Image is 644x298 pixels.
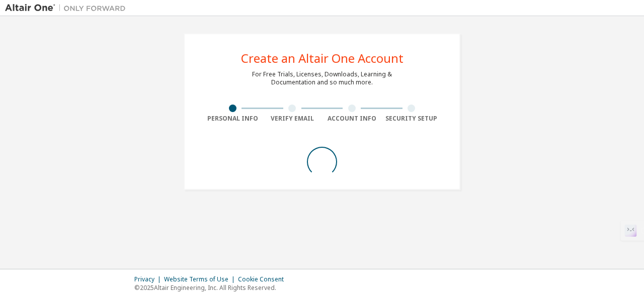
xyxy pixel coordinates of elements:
div: Create an Altair One Account [241,52,404,64]
div: For Free Trials, Licenses, Downloads, Learning & Documentation and so much more. [252,70,392,86]
div: Website Terms of Use [164,275,238,283]
div: Verify Email [263,115,323,123]
div: Cookie Consent [238,275,290,283]
div: Account Info [322,115,382,123]
p: © 2025 Altair Engineering, Inc. All Rights Reserved. [134,283,290,292]
div: Privacy [134,275,164,283]
div: Security Setup [382,115,442,123]
img: Altair One [5,3,131,13]
div: Personal Info [203,115,263,123]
